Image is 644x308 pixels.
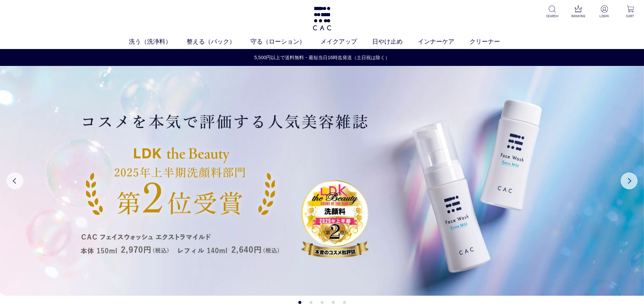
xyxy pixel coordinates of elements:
a: メイクアップ [320,37,372,46]
a: LOGIN [596,5,613,19]
button: 2 of 5 [309,301,312,304]
a: SEARCH [544,5,560,19]
button: 1 of 5 [298,301,301,304]
button: 5 of 5 [343,301,346,304]
a: CART [622,5,639,19]
button: 3 of 5 [320,301,324,304]
p: RANKING [570,14,587,19]
a: RANKING [570,5,587,19]
a: クリーナー [470,37,515,46]
a: 洗う（洗浄料） [129,37,187,46]
a: 5,500円以上で送料無料・最短当日16時迄発送（土日祝は除く） [0,54,644,61]
p: SEARCH [544,14,560,19]
p: CART [622,14,639,19]
button: Previous [6,172,23,189]
button: 4 of 5 [332,301,335,304]
p: LOGIN [596,14,613,19]
img: logo [312,7,332,30]
a: 守る（ローション） [251,37,320,46]
a: インナーケア [418,37,470,46]
a: 整える（パック） [187,37,251,46]
a: 日やけ止め [372,37,418,46]
button: Next [621,172,638,189]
